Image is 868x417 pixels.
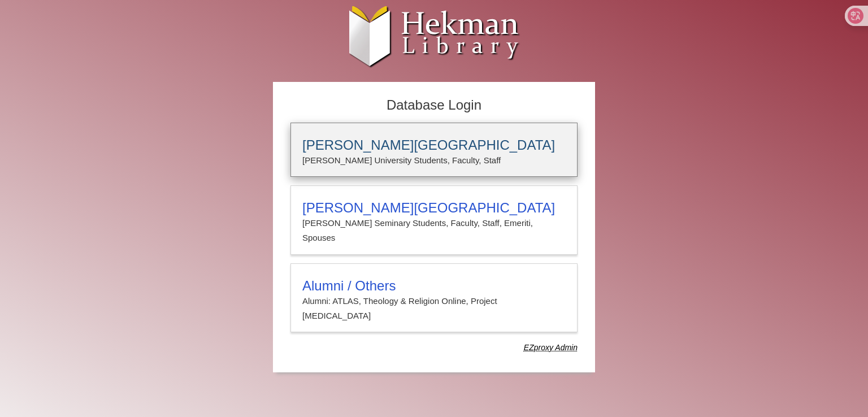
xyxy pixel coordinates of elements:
h2: Database Login [285,94,583,117]
h3: Alumni / Others [302,278,566,294]
h3: [PERSON_NAME][GEOGRAPHIC_DATA] [302,200,566,216]
h3: [PERSON_NAME][GEOGRAPHIC_DATA] [302,137,566,153]
a: [PERSON_NAME][GEOGRAPHIC_DATA][PERSON_NAME] Seminary Students, Faculty, Staff, Emeriti, Spouses [290,185,578,255]
dfn: Use Alumni login [524,343,578,352]
a: [PERSON_NAME][GEOGRAPHIC_DATA][PERSON_NAME] University Students, Faculty, Staff [290,123,578,177]
p: Alumni: ATLAS, Theology & Religion Online, Project [MEDICAL_DATA] [302,294,566,324]
p: [PERSON_NAME] Seminary Students, Faculty, Staff, Emeriti, Spouses [302,216,566,246]
summary: Alumni / OthersAlumni: ATLAS, Theology & Religion Online, Project [MEDICAL_DATA] [302,278,566,324]
p: [PERSON_NAME] University Students, Faculty, Staff [302,153,566,168]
